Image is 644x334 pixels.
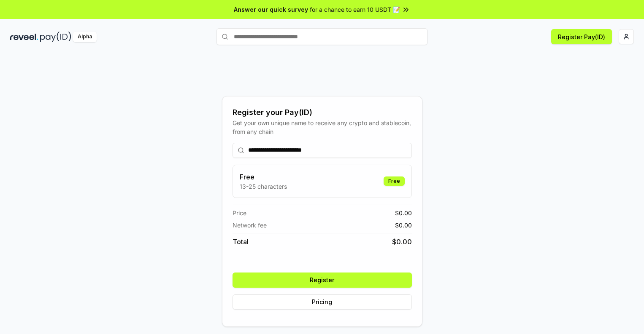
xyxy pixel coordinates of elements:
[551,29,612,44] button: Register Pay(ID)
[395,208,412,217] span: $ 0.00
[233,273,412,288] button: Register
[240,182,287,191] p: 13-25 characters
[73,32,97,42] div: Alpha
[234,5,308,14] span: Answer our quick survey
[233,118,412,136] div: Get your own unique name to receive any crypto and stablecoin, from any chain
[240,172,287,182] h3: Free
[40,32,71,42] img: pay_id
[392,237,412,247] span: $ 0.00
[233,221,267,230] span: Network fee
[233,237,249,247] span: Total
[395,221,412,230] span: $ 0.00
[233,294,412,310] button: Pricing
[10,32,38,42] img: reveel_dark
[384,176,405,186] div: Free
[233,107,412,118] div: Register your Pay(ID)
[310,5,400,14] span: for a chance to earn 10 USDT 📝
[233,208,246,217] span: Price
